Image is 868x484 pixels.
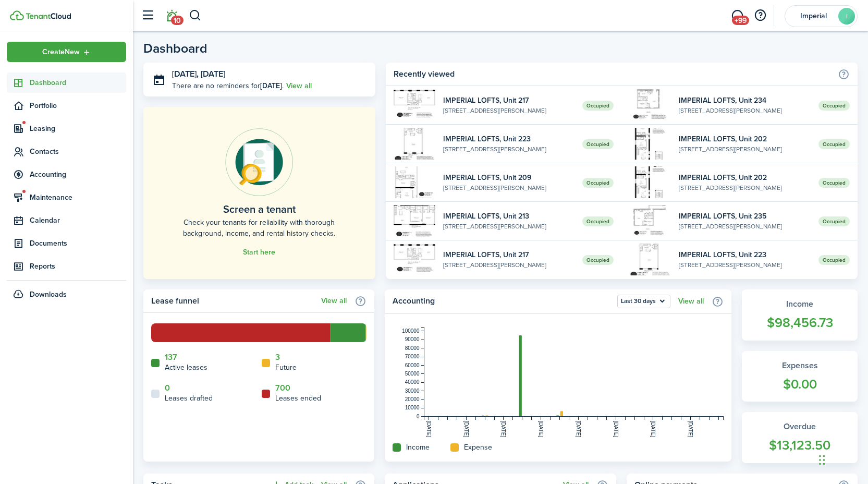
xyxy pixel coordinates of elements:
img: 234 [629,89,671,121]
home-widget-title: Leases drafted [165,393,213,404]
tspan: 10000 [405,405,420,410]
widget-list-item-description: [STREET_ADDRESS][PERSON_NAME] [679,260,811,270]
widget-list-item-description: [STREET_ADDRESS][PERSON_NAME] [679,222,811,231]
widget-list-item-description: [STREET_ADDRESS][PERSON_NAME] [443,144,575,154]
tspan: [DATE] [426,421,432,438]
widget-list-item-title: IMPERIAL LOFTS, Unit 209 [443,172,575,183]
h3: [DATE], [DATE] [172,68,368,81]
widget-stats-title: Overdue [752,420,847,433]
widget-list-item-title: IMPERIAL LOFTS, Unit 217 [443,249,575,260]
span: Occupied [818,255,850,265]
img: 202 [629,166,671,198]
a: Dashboard [7,72,126,93]
tspan: 0 [417,414,420,419]
a: Notifications [162,3,181,29]
span: Create New [42,49,80,56]
span: Maintenance [30,192,126,203]
img: 217 [394,89,435,121]
tspan: 50000 [405,371,420,377]
span: Leasing [30,123,126,134]
a: 0 [165,383,170,393]
widget-list-item-title: IMPERIAL LOFTS, Unit 223 [679,249,811,260]
tspan: 20000 [405,396,420,402]
widget-stats-count: $13,123.50 [752,435,847,455]
button: Open sidebar [138,6,157,26]
tspan: 40000 [405,379,420,385]
img: 217 [394,244,435,275]
img: Online payments [225,128,293,196]
a: Overdue$13,123.50 [742,412,858,463]
tspan: [DATE] [463,421,469,438]
widget-list-item-title: IMPERIAL LOFTS, Unit 202 [679,172,811,183]
div: Chat Widget [816,434,868,484]
widget-list-item-description: [STREET_ADDRESS][PERSON_NAME] [679,183,811,192]
span: Portfolio [30,100,126,111]
tspan: [DATE] [576,421,581,438]
home-widget-title: Future [275,362,297,373]
div: Drag [819,444,825,476]
span: Imperial [792,13,834,20]
span: Occupied [582,139,614,149]
home-placeholder-description: Check your tenants for reliability with thorough background, income, and rental history checks. [167,217,352,239]
img: TenantCloud [10,10,24,20]
a: Expenses$0.00 [742,351,858,402]
tspan: [DATE] [688,421,693,438]
button: Open menu [617,295,670,308]
span: Downloads [30,289,67,300]
home-placeholder-title: Screen a tenant [223,201,296,217]
widget-list-item-description: [STREET_ADDRESS][PERSON_NAME] [443,106,575,115]
span: Occupied [818,216,850,226]
widget-list-item-title: IMPERIAL LOFTS, Unit 213 [443,211,575,222]
widget-list-item-description: [STREET_ADDRESS][PERSON_NAME] [679,106,811,115]
home-widget-title: Accounting [393,295,612,308]
img: TenantCloud [26,13,71,19]
img: 202 [629,128,671,160]
a: 137 [165,353,177,362]
span: Occupied [818,139,850,149]
span: Occupied [818,178,850,188]
home-widget-title: Active leases [165,362,207,373]
widget-stats-count: $0.00 [752,374,847,394]
img: 223 [629,244,671,275]
home-widget-title: Income [406,442,430,453]
img: 223 [394,128,435,160]
span: Occupied [582,216,614,226]
home-widget-title: Leases ended [275,393,321,404]
span: Documents [30,238,126,249]
widget-list-item-title: IMPERIAL LOFTS, Unit 235 [679,211,811,222]
button: Last 30 days [617,295,670,308]
span: 10 [171,16,184,25]
span: Contacts [30,146,126,157]
tspan: 100000 [402,328,420,334]
tspan: 90000 [405,336,420,342]
button: Open menu [7,42,126,62]
header-page-title: Dashboard [143,42,207,55]
home-widget-title: Lease funnel [151,295,316,307]
tspan: [DATE] [538,421,544,438]
button: Open resource center [751,7,769,25]
tspan: 60000 [405,362,420,368]
a: View all [321,297,347,305]
span: Accounting [30,169,126,180]
img: 235 [629,205,671,237]
span: Dashboard [30,77,126,88]
span: Occupied [582,255,614,265]
a: Start here [243,248,275,257]
widget-stats-count: $98,456.73 [752,313,847,333]
span: Calendar [30,215,126,226]
tspan: [DATE] [501,421,507,438]
span: Occupied [582,101,614,111]
tspan: [DATE] [613,421,619,438]
p: There are no reminders for . [172,80,284,91]
tspan: 70000 [405,354,420,359]
tspan: [DATE] [651,421,656,438]
widget-list-item-title: IMPERIAL LOFTS, Unit 234 [679,95,811,106]
span: Reports [30,261,126,272]
widget-list-item-title: IMPERIAL LOFTS, Unit 202 [679,134,811,144]
span: Occupied [818,101,850,111]
widget-stats-title: Expenses [752,359,847,372]
a: Income$98,456.73 [742,289,858,341]
widget-stats-title: Income [752,298,847,310]
widget-list-item-description: [STREET_ADDRESS][PERSON_NAME] [443,260,575,270]
a: View all [286,80,312,91]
